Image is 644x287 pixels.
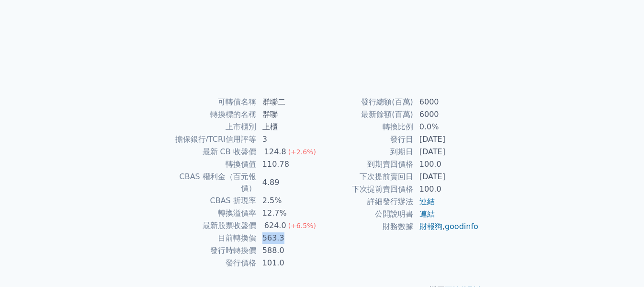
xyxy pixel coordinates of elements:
[165,232,257,244] td: 目前轉換價
[165,219,257,232] td: 最新股票收盤價
[419,197,435,206] a: 連結
[414,183,479,195] td: 100.0
[165,146,257,158] td: 最新 CB 收盤價
[322,220,414,233] td: 財務數據
[165,121,257,133] td: 上市櫃別
[419,222,442,231] a: 財報狗
[165,257,257,269] td: 發行價格
[322,146,414,158] td: 到期日
[165,133,257,146] td: 擔保銀行/TCRI信用評等
[165,195,257,207] td: CBAS 折現率
[262,220,288,231] div: 624.0
[414,121,479,133] td: 0.0%
[257,96,322,108] td: 群聯二
[322,208,414,220] td: 公開說明書
[165,207,257,219] td: 轉換溢價率
[414,220,479,233] td: ,
[445,222,478,231] a: goodinfo
[322,171,414,183] td: 下次提前賣回日
[288,148,316,156] span: (+2.6%)
[322,121,414,133] td: 轉換比例
[414,171,479,183] td: [DATE]
[165,108,257,121] td: 轉換標的名稱
[165,96,257,108] td: 可轉債名稱
[257,244,322,257] td: 588.0
[262,146,288,158] div: 124.8
[414,96,479,108] td: 6000
[165,171,257,195] td: CBAS 權利金（百元報價）
[257,195,322,207] td: 2.5%
[165,244,257,257] td: 發行時轉換價
[322,108,414,121] td: 最新餘額(百萬)
[322,195,414,208] td: 詳細發行辦法
[414,158,479,171] td: 100.0
[322,158,414,171] td: 到期賣回價格
[257,158,322,171] td: 110.78
[257,133,322,146] td: 3
[414,146,479,158] td: [DATE]
[322,183,414,195] td: 下次提前賣回價格
[257,121,322,133] td: 上櫃
[257,108,322,121] td: 群聯
[257,257,322,269] td: 101.0
[419,209,435,218] a: 連結
[322,133,414,146] td: 發行日
[257,207,322,219] td: 12.7%
[288,222,316,230] span: (+6.5%)
[322,96,414,108] td: 發行總額(百萬)
[257,171,322,195] td: 4.89
[165,158,257,171] td: 轉換價值
[414,133,479,146] td: [DATE]
[257,232,322,244] td: 563.3
[414,108,479,121] td: 6000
